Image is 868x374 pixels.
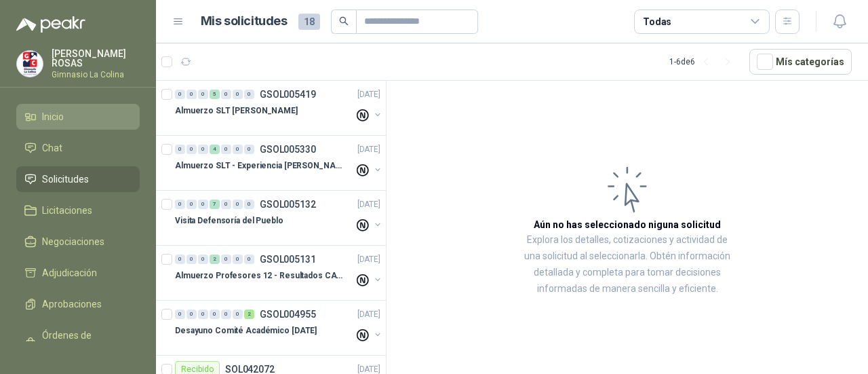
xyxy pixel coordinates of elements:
[16,260,140,286] a: Adjudicación
[42,172,89,187] span: Solicitudes
[210,200,220,209] div: 7
[357,253,380,266] p: [DATE]
[244,200,254,209] div: 0
[186,200,197,209] div: 0
[198,310,208,319] div: 0
[198,200,208,209] div: 0
[16,198,140,223] a: Licitaciones
[221,255,231,264] div: 0
[643,14,671,29] div: Todas
[16,291,140,317] a: Aprobaciones
[16,166,140,192] a: Solicitudes
[17,51,43,77] img: Company Logo
[669,51,738,73] div: 1 - 6 de 6
[260,200,316,209] p: GSOL005132
[175,141,383,185] a: 0 0 0 4 0 0 0 GSOL005330[DATE] Almuerzo SLT - Experiencia [PERSON_NAME]
[175,324,317,337] p: Desayuno Comité Académico [DATE]
[221,200,231,209] div: 0
[198,255,208,264] div: 0
[175,105,298,117] p: Almuerzo SLT [PERSON_NAME]
[42,141,62,155] span: Chat
[198,145,208,154] div: 0
[233,310,243,319] div: 0
[42,297,102,312] span: Aprobaciones
[175,310,185,319] div: 0
[244,310,254,319] div: 2
[175,306,383,350] a: 0 0 0 0 0 0 2 GSOL004955[DATE] Desayuno Comité Académico [DATE]
[201,12,288,31] h1: Mis solicitudes
[260,310,316,319] p: GSOL004955
[522,232,732,297] p: Explora los detalles, cotizaciones y actividad de una solicitud al seleccionarla. Obtén informaci...
[175,196,383,240] a: 0 0 0 7 0 0 0 GSOL005132[DATE] Visita Defensoría del Pueblo
[298,14,320,30] span: 18
[260,255,316,264] p: GSOL005131
[357,143,380,156] p: [DATE]
[175,251,383,295] a: 0 0 0 2 0 0 0 GSOL005131[DATE] Almuerzo Profesores 12 - Resultados CAmbridge
[175,214,283,227] p: Visita Defensoría del Pueblo
[175,200,185,209] div: 0
[221,310,231,319] div: 0
[42,109,64,124] span: Inicio
[186,310,197,319] div: 0
[52,71,140,79] p: Gimnasio La Colina
[186,255,197,264] div: 0
[198,90,208,99] div: 0
[16,322,140,363] a: Órdenes de Compra
[233,145,243,154] div: 0
[233,90,243,99] div: 0
[244,255,254,264] div: 0
[16,16,85,33] img: Logo peakr
[244,145,254,154] div: 0
[233,255,243,264] div: 0
[175,255,185,264] div: 0
[210,145,220,154] div: 4
[260,145,316,154] p: GSOL005330
[42,265,97,280] span: Adjudicación
[233,200,243,209] div: 0
[221,90,231,99] div: 0
[175,160,344,172] p: Almuerzo SLT - Experiencia [PERSON_NAME]
[52,49,140,68] p: [PERSON_NAME] ROSAS
[357,308,380,321] p: [DATE]
[42,203,92,218] span: Licitaciones
[175,145,185,154] div: 0
[221,145,231,154] div: 0
[260,90,316,99] p: GSOL005419
[210,255,220,264] div: 2
[210,310,220,319] div: 0
[175,90,185,99] div: 0
[42,234,104,249] span: Negociaciones
[339,16,349,26] span: search
[534,217,721,232] h3: Aún no has seleccionado niguna solicitud
[16,135,140,161] a: Chat
[186,145,197,154] div: 0
[186,90,197,99] div: 0
[357,198,380,211] p: [DATE]
[357,88,380,101] p: [DATE]
[16,229,140,255] a: Negociaciones
[175,86,383,130] a: 0 0 0 5 0 0 0 GSOL005419[DATE] Almuerzo SLT [PERSON_NAME]
[42,328,127,358] span: Órdenes de Compra
[225,364,275,374] p: SOL042072
[175,269,344,282] p: Almuerzo Profesores 12 - Resultados CAmbridge
[244,90,254,99] div: 0
[210,90,220,99] div: 5
[749,49,852,75] button: Mís categorías
[16,104,140,130] a: Inicio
